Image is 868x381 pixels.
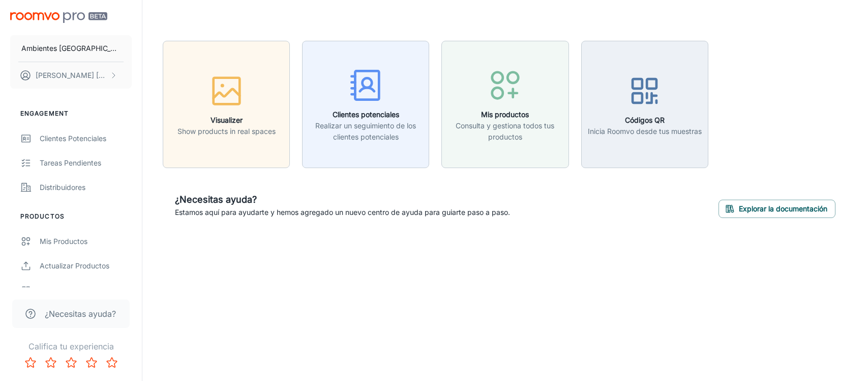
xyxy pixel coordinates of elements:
button: Explorar la documentación [719,200,835,218]
p: [PERSON_NAME] [PERSON_NAME] [36,70,107,81]
p: Realizar un seguimiento de los clientes potenciales [309,120,423,143]
p: Inicia Roomvo desde tus muestras [588,126,702,137]
button: Ambientes [GEOGRAPHIC_DATA] [10,35,132,62]
h6: Clientes potenciales [309,109,423,120]
img: Roomvo PRO Beta [10,12,107,23]
div: Clientes potenciales [40,133,132,144]
a: Explorar la documentación [719,203,835,213]
h6: ¿Necesitas ayuda? [175,193,510,207]
p: Estamos aquí para ayudarte y hemos agregado un nuevo centro de ayuda para guiarte paso a paso. [175,207,510,218]
div: Mis productos [40,236,132,247]
p: Ambientes [GEOGRAPHIC_DATA] [21,43,121,54]
button: Mis productosConsulta y gestiona todos tus productos [441,41,568,168]
p: Consulta y gestiona todos tus productos [448,120,562,143]
a: Mis productosConsulta y gestiona todos tus productos [441,98,568,108]
button: Códigos QRInicia Roomvo desde tus muestras [581,41,708,168]
button: VisualizerShow products in real spaces [163,41,290,168]
div: Distribuidores [40,182,132,193]
a: Clientes potencialesRealizar un seguimiento de los clientes potenciales [302,98,429,108]
h6: Mis productos [448,109,562,120]
h6: Visualizer [177,115,276,126]
button: [PERSON_NAME] [PERSON_NAME] [10,62,132,89]
p: Show products in real spaces [177,126,276,137]
button: Clientes potencialesRealizar un seguimiento de los clientes potenciales [302,41,429,168]
a: Códigos QRInicia Roomvo desde tus muestras [581,98,708,108]
div: Actualizar productos [40,260,132,271]
h6: Códigos QR [588,115,702,126]
div: Tareas pendientes [40,157,132,169]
